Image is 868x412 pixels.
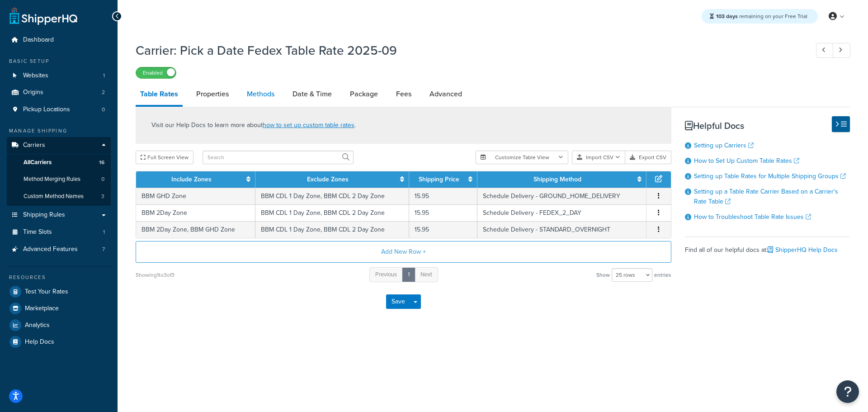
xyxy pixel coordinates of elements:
[255,188,409,204] td: BBM CDL 1 Day Zone, BBM CDL 2 Day Zone
[25,288,68,296] span: Test Your Rates
[7,84,111,101] li: Origins
[7,334,111,350] a: Help Docs
[7,188,111,205] a: Custom Method Names3
[192,83,233,105] a: Properties
[685,237,850,256] div: Find all of our helpful docs at:
[7,67,111,84] a: Websites1
[694,141,754,150] a: Setting up Carriers
[103,228,105,236] span: 1
[102,246,105,253] span: 7
[425,83,467,105] a: Advanced
[420,270,432,279] span: Next
[832,116,850,132] button: Hide Help Docs
[24,159,52,166] span: All Carriers
[7,224,111,241] li: Time Slots
[24,175,80,183] span: Method Merging Rules
[136,241,671,263] button: Add New Row +
[102,106,105,114] span: 0
[694,171,846,181] a: Setting up Table Rates for Multiple Shipping Groups
[288,83,336,105] a: Date & Time
[685,121,850,131] h3: Helpful Docs
[7,32,111,48] li: Dashboard
[7,101,111,118] a: Pickup Locations0
[23,89,43,96] span: Origins
[7,171,111,188] a: Method Merging Rules0
[375,270,397,279] span: Previous
[7,57,111,65] div: Basic Setup
[345,83,382,105] a: Package
[409,221,477,238] td: 15.95
[7,274,111,281] div: Resources
[23,211,65,219] span: Shipping Rules
[7,300,111,317] a: Marketplace
[136,221,255,238] td: BBM 2Day Zone, BBM GHD Zone
[23,72,48,80] span: Websites
[136,269,175,281] div: Showing 1 to 3 of 3
[102,89,105,96] span: 2
[7,188,111,205] li: Custom Method Names
[25,322,50,329] span: Analytics
[7,137,111,154] a: Carriers
[203,151,354,164] input: Search
[7,284,111,300] a: Test Your Rates
[816,43,834,58] a: Previous Record
[768,245,838,255] a: ShipperHQ Help Docs
[476,151,568,164] button: Customize Table View
[694,212,811,222] a: How to Troubleshoot Table Rate Issues
[477,188,646,204] td: Schedule Delivery - GROUND_HOME_DELIVERY
[171,175,212,184] a: Include Zones
[477,204,646,221] td: Schedule Delivery - FEDEX_2_DAY
[409,204,477,221] td: 15.95
[7,154,111,171] a: AllCarriers16
[694,187,838,206] a: Setting up a Table Rate Carrier Based on a Carrier's Rate Table
[101,175,104,183] span: 0
[386,294,410,309] button: Save
[263,120,354,130] a: how to set up custom table rates
[23,142,45,149] span: Carriers
[7,241,111,258] li: Advanced Features
[23,246,78,253] span: Advanced Features
[151,120,356,130] p: Visit our Help Docs to learn more about .
[7,84,111,101] a: Origins2
[136,188,255,204] td: BBM GHD Zone
[409,188,477,204] td: 15.95
[392,83,416,105] a: Fees
[833,43,850,58] a: Next Record
[7,67,111,84] li: Websites
[7,224,111,241] a: Time Slots1
[7,137,111,206] li: Carriers
[136,151,193,164] button: Full Screen View
[419,175,459,184] a: Shipping Price
[625,151,671,164] button: Export CSV
[242,83,279,105] a: Methods
[477,221,646,238] td: Schedule Delivery - STANDARD_OVERNIGHT
[7,317,111,333] a: Analytics
[7,207,111,223] a: Shipping Rules
[7,241,111,258] a: Advanced Features7
[415,267,438,282] a: Next
[255,204,409,221] td: BBM CDL 1 Day Zone, BBM CDL 2 Day Zone
[255,221,409,238] td: BBM CDL 1 Day Zone, BBM CDL 2 Day Zone
[716,12,807,20] span: remaining on your Free Trial
[25,338,54,346] span: Help Docs
[23,106,70,114] span: Pickup Locations
[369,267,403,282] a: Previous
[24,193,84,200] span: Custom Method Names
[654,269,671,281] span: entries
[307,175,349,184] a: Exclude Zones
[136,42,799,59] h1: Carrier: Pick a Date Fedex Table Rate 2025-09
[694,156,799,166] a: How to Set Up Custom Table Rates
[103,72,105,80] span: 1
[25,305,59,313] span: Marketplace
[572,151,625,164] button: Import CSV
[716,12,738,20] strong: 103 days
[99,159,104,166] span: 16
[23,228,52,236] span: Time Slots
[7,127,111,135] div: Manage Shipping
[7,171,111,188] li: Method Merging Rules
[136,83,183,107] a: Table Rates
